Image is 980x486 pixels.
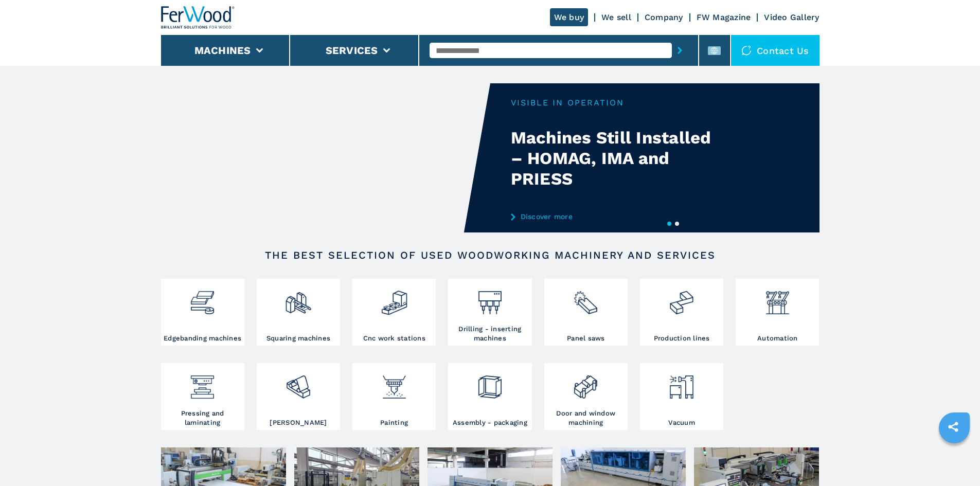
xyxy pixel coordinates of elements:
a: Pressing and laminating [161,363,244,430]
h3: [PERSON_NAME] [270,418,327,427]
h3: Assembly - packaging [453,418,527,427]
a: Assembly - packaging [448,363,531,430]
button: Machines [194,44,251,57]
img: levigatrici_2.png [284,366,312,401]
img: lavorazione_porte_finestre_2.png [572,366,599,401]
button: 2 [675,222,679,226]
img: pressa-strettoia.png [189,366,216,401]
a: Discover more [511,212,712,221]
a: Edgebanding machines [161,279,244,346]
img: centro_di_lavoro_cnc_2.png [381,281,408,316]
button: submit-button [672,39,688,62]
a: Door and window machining [544,363,628,430]
h3: Squaring machines [266,334,330,343]
a: [PERSON_NAME] [257,363,340,430]
a: Cnc work stations [352,279,436,346]
img: automazione.png [764,281,791,316]
h3: Pressing and laminating [164,409,242,427]
a: Drilling - inserting machines [448,279,531,346]
a: FW Magazine [697,12,751,22]
div: Contact us [731,35,819,66]
a: sharethis [940,414,966,440]
img: linee_di_produzione_2.png [668,281,695,316]
h3: Panel saws [567,334,605,343]
a: We buy [550,8,589,26]
h2: The best selection of used woodworking machinery and services [194,249,787,261]
video: Your browser does not support the video tag. [161,83,490,232]
h3: Door and window machining [547,409,625,427]
a: Painting [352,363,436,430]
h3: Cnc work stations [363,334,425,343]
img: Ferwood [161,6,235,29]
img: bordatrici_1.png [189,281,216,316]
a: Panel saws [544,279,628,346]
h3: Edgebanding machines [164,334,241,343]
a: Company [645,12,683,22]
button: 1 [667,222,671,226]
img: squadratrici_2.png [284,281,312,316]
a: Vacuum [640,363,723,430]
h3: Automation [757,334,798,343]
h3: Drilling - inserting machines [451,325,529,343]
h3: Painting [380,418,408,427]
button: Services [326,44,378,57]
a: Video Gallery [764,12,819,22]
h3: Production lines [654,334,710,343]
img: montaggio_imballaggio_2.png [476,366,504,401]
iframe: Chat [936,440,972,478]
img: sezionatrici_2.png [572,281,599,316]
a: We sell [601,12,631,22]
img: aspirazione_1.png [668,366,695,401]
a: Production lines [640,279,723,346]
img: foratrici_inseritrici_2.png [476,281,504,316]
img: verniciatura_1.png [381,366,408,401]
a: Automation [736,279,819,346]
h3: Vacuum [668,418,695,427]
img: Contact us [741,45,752,56]
a: Squaring machines [257,279,340,346]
